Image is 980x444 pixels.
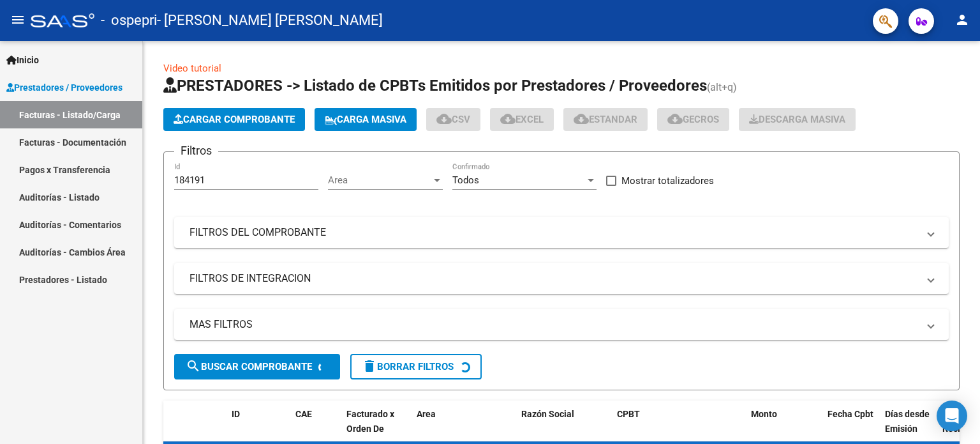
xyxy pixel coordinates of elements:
button: Estandar [563,108,648,131]
mat-icon: cloud_download [574,111,589,126]
span: Mostrar totalizadores [621,173,714,188]
span: Descarga Masiva [749,114,845,125]
span: CAE [295,409,312,419]
mat-expansion-panel-header: FILTROS DE INTEGRACION [174,263,949,294]
span: Todos [452,174,479,186]
button: Cargar Comprobante [163,108,305,131]
div: Open Intercom Messenger [937,401,967,431]
span: Razón Social [521,409,574,419]
button: EXCEL [490,108,554,131]
mat-icon: cloud_download [500,111,516,126]
button: Buscar Comprobante [174,354,340,379]
span: ID [232,409,240,419]
span: Area [417,409,436,419]
button: Descarga Masiva [739,108,856,131]
mat-panel-title: FILTROS DEL COMPROBANTE [189,226,918,240]
mat-icon: person [954,12,970,27]
h3: Filtros [174,142,218,160]
span: Fecha Recibido [942,409,978,434]
span: Inicio [6,53,39,67]
span: PRESTADORES -> Listado de CPBTs Emitidos por Prestadores / Proveedores [163,77,707,95]
mat-icon: cloud_download [436,111,452,126]
span: Borrar Filtros [362,361,454,372]
span: Días desde Emisión [885,409,930,434]
button: Borrar Filtros [350,354,482,379]
mat-icon: cloud_download [667,111,683,126]
mat-expansion-panel-header: FILTROS DEL COMPROBANTE [174,217,949,248]
mat-expansion-panel-header: MAS FILTROS [174,309,949,340]
button: Gecros [657,108,729,131]
mat-icon: delete [362,358,377,374]
span: Facturado x Orden De [346,409,394,434]
span: Monto [751,409,777,419]
span: - [PERSON_NAME] [PERSON_NAME] [157,6,383,34]
mat-panel-title: MAS FILTROS [189,318,918,332]
span: Buscar Comprobante [186,361,312,372]
button: Carga Masiva [315,108,417,131]
mat-panel-title: FILTROS DE INTEGRACION [189,272,918,286]
span: Carga Masiva [325,114,406,125]
button: CSV [426,108,480,131]
span: CPBT [617,409,640,419]
mat-icon: menu [10,12,26,27]
span: - ospepri [101,6,157,34]
span: Area [328,174,431,186]
a: Video tutorial [163,63,221,74]
span: CSV [436,114,470,125]
span: Gecros [667,114,719,125]
span: Fecha Cpbt [828,409,873,419]
span: (alt+q) [707,81,737,93]
span: Estandar [574,114,637,125]
mat-icon: search [186,358,201,374]
span: Prestadores / Proveedores [6,80,122,95]
span: Cargar Comprobante [174,114,295,125]
span: EXCEL [500,114,544,125]
app-download-masive: Descarga masiva de comprobantes (adjuntos) [739,108,856,131]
